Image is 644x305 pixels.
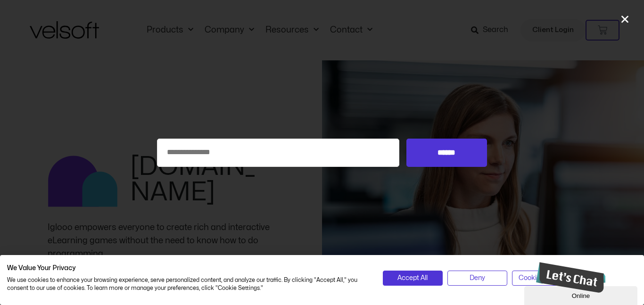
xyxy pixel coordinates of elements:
[397,273,428,283] span: Accept All
[519,273,566,283] span: Cookie Settings
[4,4,77,34] img: Chat attention grabber
[470,273,485,283] span: Deny
[7,276,369,292] p: We use cookies to enhance your browsing experience, serve personalized content, and analyze our t...
[7,264,369,272] h2: We Value Your Privacy
[447,271,507,286] button: Deny all cookies
[512,271,572,286] button: Adjust cookie preferences
[383,271,443,286] button: Accept all cookies
[620,14,630,24] a: Close
[532,258,605,297] iframe: chat widget
[524,284,639,305] iframe: chat widget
